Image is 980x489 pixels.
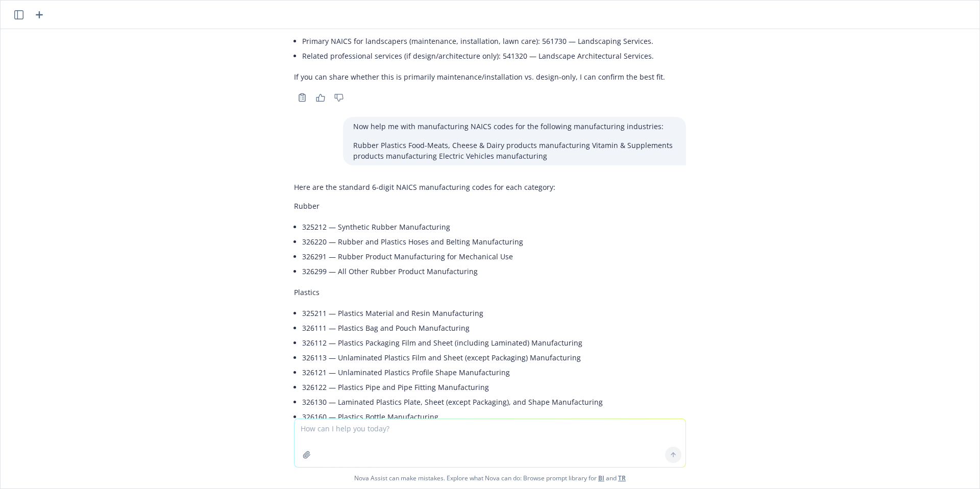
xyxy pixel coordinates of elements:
li: 326291 — Rubber Product Manufacturing for Mechanical Use [302,249,686,264]
p: If you can share whether this is primarily maintenance/installation vs. design-only, I can confir... [294,71,665,82]
p: Rubber [294,201,686,211]
li: 325212 — Synthetic Rubber Manufacturing [302,219,686,234]
li: 326111 — Plastics Bag and Pouch Manufacturing [302,321,686,335]
p: Rubber Plastics Food-Meats, Cheese & Dairy products manufacturing Vitamin & Supplements products ... [353,140,676,161]
p: Now help me with manufacturing NAICS codes for the following manufacturing industries: [353,121,676,132]
li: 326299 — All Other Rubber Product Manufacturing [302,264,686,279]
li: Primary NAICS for landscapers (maintenance, installation, lawn care): 561730 — Landscaping Services. [302,34,665,48]
li: 326160 — Plastics Bottle Manufacturing [302,409,686,424]
p: Plastics [294,287,686,298]
p: Here are the standard 6‑digit NAICS manufacturing codes for each category: [294,182,686,192]
span: Nova Assist can make mistakes. Explore what Nova can do: Browse prompt library for and [5,468,975,488]
li: 326220 — Rubber and Plastics Hoses and Belting Manufacturing [302,234,686,249]
li: 326121 — Unlaminated Plastics Profile Shape Manufacturing [302,365,686,380]
li: 326130 — Laminated Plastics Plate, Sheet (except Packaging), and Shape Manufacturing [302,395,686,409]
li: 325211 — Plastics Material and Resin Manufacturing [302,306,686,321]
button: Thumbs down [331,90,347,105]
li: Related professional services (if design/architecture only): 541320 — Landscape Architectural Ser... [302,48,665,63]
a: TR [618,474,626,482]
a: BI [598,474,604,482]
svg: Copy to clipboard [298,93,307,102]
li: 326122 — Plastics Pipe and Pipe Fitting Manufacturing [302,380,686,395]
li: 326112 — Plastics Packaging Film and Sheet (including Laminated) Manufacturing [302,335,686,350]
li: 326113 — Unlaminated Plastics Film and Sheet (except Packaging) Manufacturing [302,350,686,365]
